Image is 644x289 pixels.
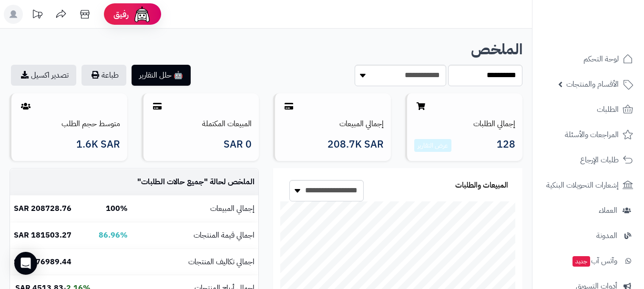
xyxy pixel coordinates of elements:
[579,26,635,46] img: logo-2.png
[14,229,72,241] b: 181503.27 SAR
[538,48,638,70] a: لوحة التحكم
[580,153,619,167] span: طلبات الإرجاع
[132,169,258,195] td: الملخص لحالة " "
[133,5,152,24] img: ai-face.png
[538,224,638,247] a: المدونة
[538,149,638,171] a: طلبات الإرجاع
[538,199,638,222] a: العملاء
[132,65,191,86] button: 🤖 حلل التقارير
[471,38,522,60] b: الملخص
[473,118,515,130] a: إجمالي الطلبات
[106,203,128,214] b: 100%
[224,139,252,150] span: 0 SAR
[132,222,258,249] td: اجمالي قيمة المنتجات
[538,174,638,197] a: إشعارات التحويلات البنكية
[327,139,384,150] span: 208.7K SAR
[418,140,448,150] a: عرض التقارير
[455,181,508,190] h3: المبيعات والطلبات
[546,179,619,192] span: إشعارات التحويلات البنكية
[538,98,638,121] a: الطلبات
[141,176,204,188] span: جميع حالات الطلبات
[497,139,515,152] span: 128
[25,5,49,26] a: تحديثات المنصة
[202,118,252,130] a: المبيعات المكتملة
[538,249,638,272] a: وآتس آبجديد
[61,118,120,130] a: متوسط حجم الطلب
[339,118,384,130] a: إجمالي المبيعات
[14,256,72,268] b: 176989.44 SAR
[14,203,72,214] b: 208728.76 SAR
[599,204,617,217] span: العملاء
[14,252,37,275] div: Open Intercom Messenger
[597,103,619,116] span: الطلبات
[76,139,120,150] span: 1.6K SAR
[132,249,258,275] td: اجمالي تكاليف المنتجات
[566,78,619,91] span: الأقسام والمنتجات
[99,229,128,241] b: 86.96%
[572,256,590,267] span: جديد
[132,196,258,222] td: إجمالي المبيعات
[596,229,617,242] span: المدونة
[113,9,129,20] span: رفيق
[583,52,619,66] span: لوحة التحكم
[11,65,76,86] a: تصدير اكسيل
[538,123,638,146] a: المراجعات والأسئلة
[82,65,126,86] button: طباعة
[565,128,619,141] span: المراجعات والأسئلة
[572,254,617,268] span: وآتس آب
